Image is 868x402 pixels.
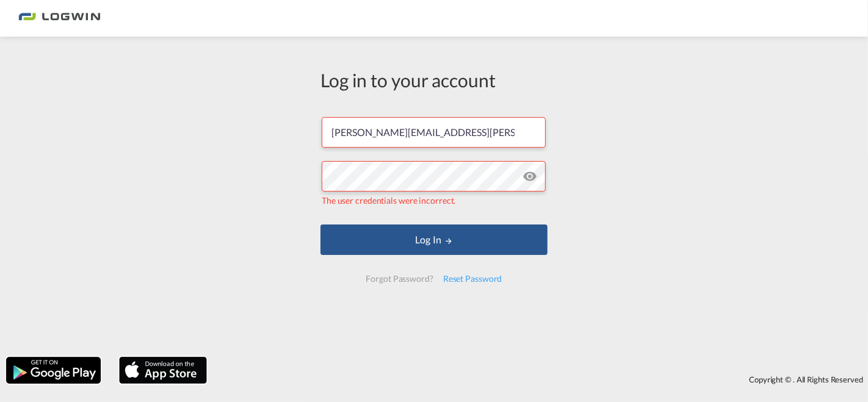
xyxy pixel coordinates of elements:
[18,5,101,32] img: bc73a0e0d8c111efacd525e4c8ad7d32.png
[361,268,438,290] div: Forgot Password?
[320,224,548,255] button: LOGIN
[438,268,507,290] div: Reset Password
[213,369,868,390] div: Copyright © . All Rights Reserved
[322,195,455,206] span: The user credentials were incorrect.
[118,356,208,385] img: apple.png
[523,169,537,184] md-icon: icon-eye-off
[5,356,102,385] img: google.png
[320,67,548,93] div: Log in to your account
[322,117,546,148] input: Enter email/phone number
